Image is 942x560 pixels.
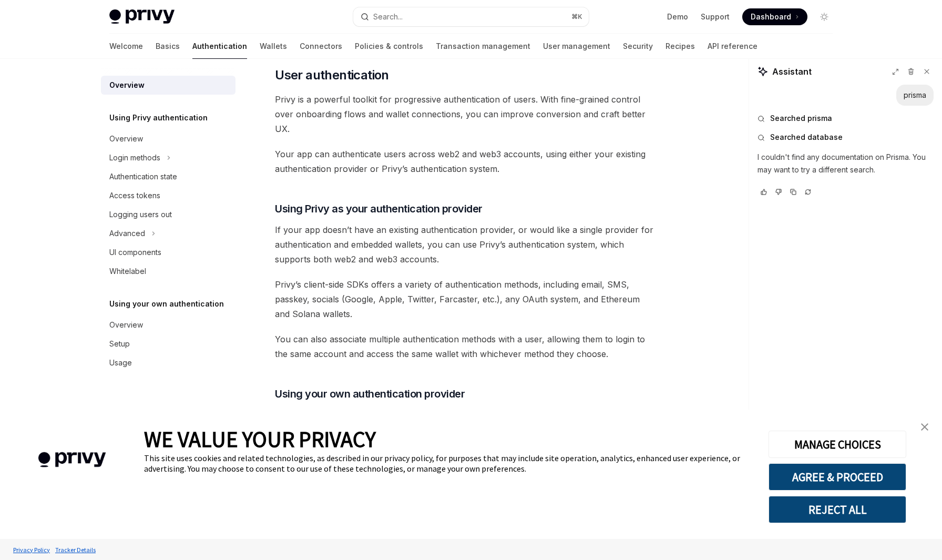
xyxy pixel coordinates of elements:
[109,34,143,59] a: Welcome
[571,13,582,21] span: ⌘ K
[921,423,928,431] img: close banner
[144,425,376,453] span: WE VALUE YOUR PRIVACY
[109,151,160,164] div: Login methods
[101,334,236,353] a: Setup
[109,265,146,278] div: Whitelabel
[757,151,934,176] p: I couldn't find any documentation on Prisma. You may want to try a different search.
[275,408,654,452] span: If your app already has an authentication provider, Privy integrates with your app’s . This inclu...
[275,222,654,267] span: If your app doesn’t have an existing authentication provider, or would like a single provider for...
[770,132,843,142] span: Searched database
[109,357,132,369] div: Usage
[275,277,654,321] span: Privy’s client-side SDKs offers a variety of authentication methods, including email, SMS, passke...
[109,227,145,240] div: Advanced
[53,541,98,559] a: Tracker Details
[275,386,465,401] span: Using your own authentication provider
[757,187,770,197] button: Vote that response was good
[275,332,654,361] span: You can also associate multiple authentication methods with a user, allowing them to login to the...
[101,186,236,205] a: Access tokens
[192,34,247,59] a: Authentication
[275,67,389,84] span: User authentication
[109,9,175,24] img: light logo
[436,34,530,59] a: Transaction management
[355,34,423,59] a: Policies & controls
[101,243,236,262] a: UI components
[109,79,145,91] div: Overview
[275,92,654,136] span: Privy is a powerful toolkit for progressive authentication of users. With fine-grained control ov...
[109,338,130,350] div: Setup
[109,189,160,202] div: Access tokens
[16,437,128,483] img: company logo
[109,208,172,221] div: Logging users out
[144,453,753,474] div: This site uses cookies and related technologies, as described in our privacy policy, for purposes...
[708,34,757,59] a: API reference
[11,541,53,559] a: Privacy Policy
[623,34,653,59] a: Security
[101,262,236,281] a: Whitelabel
[772,65,812,78] span: Assistant
[101,315,236,334] a: Overview
[109,111,208,124] h5: Using Privy authentication
[802,187,814,197] button: Reload last chat
[751,12,791,22] span: Dashboard
[109,298,224,310] h5: Using your own authentication
[769,496,906,523] button: REJECT ALL
[109,319,143,331] div: Overview
[101,205,236,224] a: Logging users out
[543,34,610,59] a: User management
[816,8,833,25] button: Toggle dark mode
[373,11,403,23] div: Search...
[769,431,906,458] button: MANAGE CHOICES
[101,129,236,148] a: Overview
[156,34,180,59] a: Basics
[275,201,483,216] span: Using Privy as your authentication provider
[772,187,785,197] button: Vote that response was not good
[769,463,906,491] button: AGREE & PROCEED
[275,147,654,176] span: Your app can authenticate users across web2 and web3 accounts, using either your existing authent...
[101,167,236,186] a: Authentication state
[109,246,161,259] div: UI components
[101,353,236,372] a: Usage
[667,12,688,22] a: Demo
[914,416,935,437] a: close banner
[757,132,934,142] button: Searched database
[300,34,342,59] a: Connectors
[701,12,730,22] a: Support
[757,113,934,124] button: Searched prisma
[665,34,695,59] a: Recipes
[353,7,589,26] button: Open search
[260,34,287,59] a: Wallets
[101,224,236,243] button: Toggle Advanced section
[101,148,236,167] button: Toggle Login methods section
[101,76,236,95] a: Overview
[770,113,832,124] span: Searched prisma
[109,170,177,183] div: Authentication state
[742,8,807,25] a: Dashboard
[904,90,926,100] div: prisma
[787,187,800,197] button: Copy chat response
[109,133,143,145] div: Overview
